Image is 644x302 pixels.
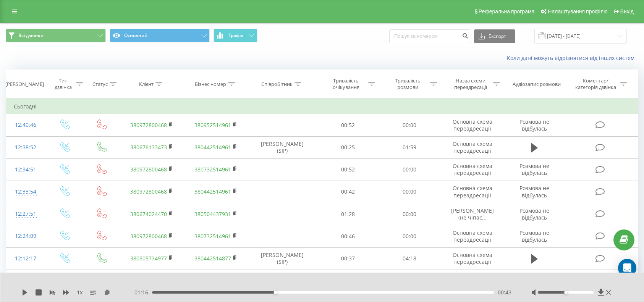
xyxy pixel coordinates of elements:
div: Назва схеми переадресації [450,78,491,90]
a: 380676133473 [130,144,167,151]
td: 00:52 [317,158,379,181]
button: Графік [214,29,257,42]
a: 380952514961 [194,121,231,129]
a: 380674024470 [130,210,167,218]
span: Розмова не відбулась [519,229,549,243]
td: 00:00 [379,270,440,292]
a: 380442514877 [194,255,231,262]
span: Налаштування профілю [548,8,607,15]
div: [PERSON_NAME] [5,81,44,87]
div: 12:40:46 [14,118,38,132]
a: 380972800468 [130,233,167,240]
span: - 01:16 [133,289,152,296]
td: [PERSON_NAME] (SIP) [248,247,317,270]
a: 380972800468 [130,121,167,129]
a: 380504437931 [194,210,231,218]
div: 12:24:09 [14,229,38,244]
div: Аудіозапис розмови [513,81,561,87]
td: Основна схема переадресації [440,114,505,136]
a: 380732514961 [194,233,231,240]
td: 00:37 [317,247,379,270]
div: Тривалість очікування [325,78,366,90]
td: 04:18 [379,247,440,270]
td: 00:00 [379,114,440,136]
td: Основна схема переадресації [440,136,505,158]
button: Основний [110,29,210,42]
td: 00:46 [317,225,379,247]
div: 12:33:54 [14,184,38,199]
td: 00:00 [379,181,440,203]
td: 00:00 [379,158,440,181]
a: 380972800468 [130,166,167,173]
span: Вихід [620,8,634,15]
div: Статус [92,81,108,87]
div: Співробітник [261,81,293,87]
span: Реферальна програма [479,8,535,15]
a: Коли дані можуть відрізнятися вiд інших систем [507,54,638,61]
a: 380442514961 [194,144,231,151]
td: 01:28 [317,203,379,225]
td: 00:42 [317,181,379,203]
td: [PERSON_NAME] (SIP) [248,270,317,292]
div: Бізнес номер [195,81,226,87]
td: 00:24 [317,270,379,292]
span: Розмова не відбулась [519,162,549,176]
div: 12:38:52 [14,140,38,155]
div: 12:27:51 [14,207,38,221]
td: Сьогодні [6,99,638,114]
div: 12:12:17 [14,251,38,266]
td: Основна схема переадресації [440,225,505,247]
span: Розмова не відбулась [519,207,549,221]
div: Тривалість розмови [387,78,428,90]
span: [PERSON_NAME] (не чіпає... [451,207,494,221]
div: Клієнт [139,81,154,87]
div: Тип дзвінка [52,78,74,90]
td: 00:25 [317,136,379,158]
a: 380442514961 [194,188,231,195]
td: 00:00 [379,225,440,247]
td: Основна схема переадресації [440,158,505,181]
div: Коментар/категорія дзвінка [573,78,618,90]
span: 1 x [77,289,83,296]
span: Розмова не відбулась [519,184,549,199]
td: 00:00 [379,203,440,225]
div: Open Intercom Messenger [618,259,636,277]
span: 00:43 [498,289,511,296]
a: 380972800468 [130,188,167,195]
td: 01:59 [379,136,440,158]
td: 00:52 [317,114,379,136]
div: Accessibility label [565,291,568,294]
span: Графік [228,33,243,38]
td: Основна схема переадресації [440,247,505,270]
button: Всі дзвінки [6,29,106,42]
input: Пошук за номером [389,29,470,43]
span: Всі дзвінки [18,32,44,39]
span: Розмова не відбулась [519,118,549,132]
td: [PERSON_NAME] (SIP) [248,136,317,158]
div: 12:34:51 [14,162,38,177]
a: 380505734977 [130,255,167,262]
div: Accessibility label [274,291,277,294]
a: 380732514961 [194,166,231,173]
button: Експорт [474,29,515,43]
td: Основна схема переадресації [440,181,505,203]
